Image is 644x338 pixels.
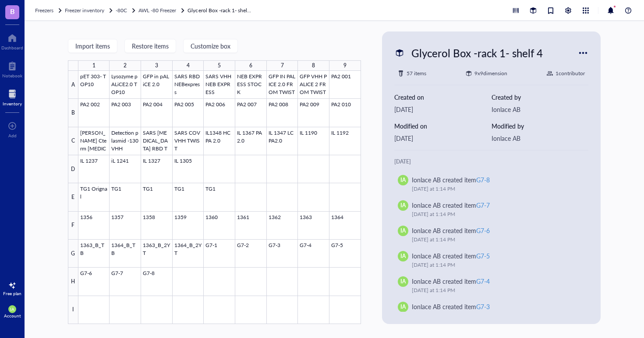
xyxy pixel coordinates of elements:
span: Freezer inventory [65,7,104,14]
div: [DATE] [394,157,589,166]
div: Free plan [3,291,21,296]
div: Glycerol Box -rack 1- shelf 4 [407,44,547,62]
button: Import items [68,39,117,53]
div: Notebook [2,73,22,78]
div: H [68,268,78,296]
div: 5 [218,60,221,71]
span: Customize box [191,42,230,49]
div: Modified by [492,121,589,131]
div: G7-4 [476,277,490,286]
div: E [68,183,78,211]
a: IAIonlace AB created itemG7-3[DATE] at 1:13 PM [394,298,589,324]
div: Ionlace AB created item [412,175,490,185]
div: 9 x 9 dimension [474,69,507,78]
span: B [10,6,15,17]
div: Created by [492,92,589,102]
div: [DATE] at 1:14 PM [412,185,578,193]
a: IAIonlace AB created itemG7-6[DATE] at 1:14 PM [394,222,589,247]
div: G7-3 [476,302,490,311]
a: IAIonlace AB created itemG7-4[DATE] at 1:14 PM [394,273,589,298]
div: 2 [124,60,127,71]
span: Freezers [35,7,53,14]
div: G [68,240,78,268]
div: D [68,155,78,183]
a: IAIonlace AB created itemG7-5[DATE] at 1:14 PM [394,247,589,273]
span: IA [400,252,406,260]
div: Account [4,313,21,318]
a: IAIonlace AB created itemG7-8[DATE] at 1:14 PM [394,171,589,197]
div: 1 [92,60,96,71]
span: IA [400,303,406,311]
a: Inventory [3,87,22,106]
span: IA [400,202,406,209]
span: -80C [116,7,127,14]
div: 8 [312,60,315,71]
div: G7-5 [476,251,490,260]
div: Modified on [394,121,492,131]
div: [DATE] at 1:14 PM [412,261,578,269]
div: [DATE] at 1:13 PM [412,311,578,320]
button: Customize box [183,39,238,53]
a: Dashboard [1,31,23,50]
button: Restore items [124,39,176,53]
a: Notebook [2,59,22,78]
div: 4 [187,60,190,71]
a: -80CAWL -80 Freezer [116,6,186,15]
div: Ionlace AB created item [412,276,490,286]
span: IA [10,307,14,312]
div: G7-6 [476,226,490,235]
div: Ionlace AB created item [412,200,490,210]
span: IA [400,278,406,286]
div: [DATE] [394,133,492,143]
span: Import items [75,42,110,49]
div: 1 contributor [556,69,585,78]
div: Dashboard [1,45,23,50]
a: Glycerol Box -rack 1- shelf 4 [188,6,253,15]
div: Ionlace AB created item [412,302,490,311]
div: Created on [394,92,492,102]
div: [DATE] at 1:14 PM [412,210,578,219]
div: [DATE] at 1:14 PM [412,286,578,295]
a: Freezers [35,6,63,15]
div: G7-8 [476,175,490,184]
a: Freezer inventory [65,6,114,15]
div: [DATE] at 1:14 PM [412,235,578,244]
div: Ionlace AB [492,133,589,143]
div: Inventory [3,101,22,106]
span: Restore items [132,42,169,49]
div: I [68,296,78,324]
div: [DATE] [394,105,492,114]
div: A [68,71,78,99]
span: IA [400,227,406,235]
a: IAIonlace AB created itemG7-7[DATE] at 1:14 PM [394,197,589,222]
div: 3 [155,60,158,71]
div: 57 items [407,69,426,78]
div: 9 [343,60,347,71]
div: Ionlace AB [492,105,589,114]
div: 7 [281,60,284,71]
div: C [68,127,78,155]
div: B [68,99,78,127]
div: 6 [249,60,252,71]
div: F [68,212,78,240]
div: Ionlace AB created item [412,251,490,261]
span: IA [400,176,406,184]
div: G7-7 [476,201,490,209]
div: Ionlace AB created item [412,226,490,235]
span: AWL -80 Freezer [138,7,176,14]
div: Add [8,133,17,138]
